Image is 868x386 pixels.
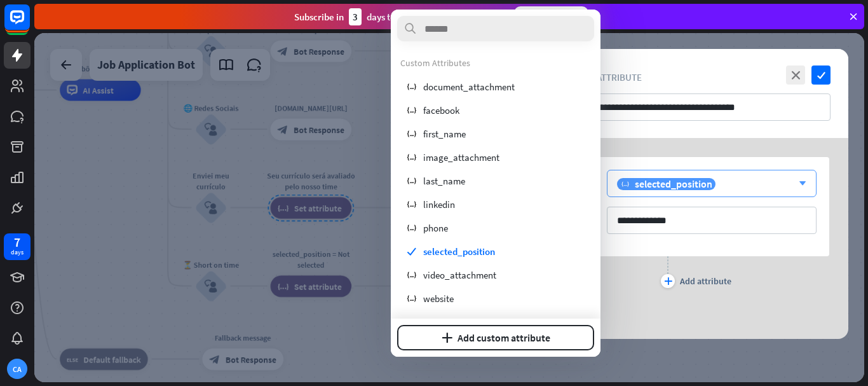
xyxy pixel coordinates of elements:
[407,294,416,303] i: variable
[580,71,642,83] span: Set attribute
[423,269,496,281] span: video_attachment
[786,65,805,85] i: close
[4,233,31,260] a: 7 days
[407,270,416,280] i: variable
[423,293,454,305] span: website
[423,222,448,234] span: phone
[7,359,27,379] div: CA
[407,153,416,162] i: variable
[423,198,455,210] span: linkedin
[397,325,594,350] button: plusAdd custom attribute
[407,176,416,186] i: variable
[423,104,459,116] span: facebook
[442,333,452,343] i: plus
[423,245,495,258] span: selected_position
[14,237,20,248] div: 7
[407,106,416,115] i: variable
[294,8,504,25] div: Subscribe in days to get your first month for $1
[407,82,416,92] i: variable
[680,275,731,287] div: Add attribute
[407,247,416,256] i: check
[407,129,416,139] i: variable
[10,5,48,43] button: Open LiveChat chat widget
[514,6,588,27] div: Subscribe now
[349,8,362,25] div: 3
[811,65,831,85] i: check
[423,175,465,187] span: last_name
[792,180,806,188] i: arrow_down
[621,181,629,188] i: variable
[11,248,24,257] div: days
[635,177,712,190] span: selected_position
[423,81,515,93] span: document_attachment
[407,223,416,233] i: variable
[423,128,466,140] span: first_name
[664,277,672,285] i: plus
[407,200,416,209] i: variable
[400,57,591,69] div: Custom Attributes
[423,151,499,163] span: image_attachment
